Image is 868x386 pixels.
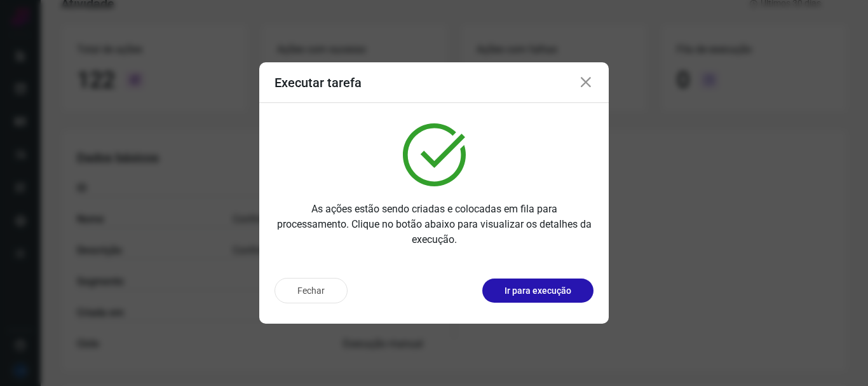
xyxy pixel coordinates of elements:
[275,75,362,90] h3: Executar tarefa
[403,123,466,186] img: verified.svg
[482,279,593,303] button: Ir para execução
[275,278,348,303] button: Fechar
[275,202,593,247] p: As ações estão sendo criadas e colocadas em fila para processamento. Clique no botão abaixo para ...
[505,284,571,298] p: Ir para execução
